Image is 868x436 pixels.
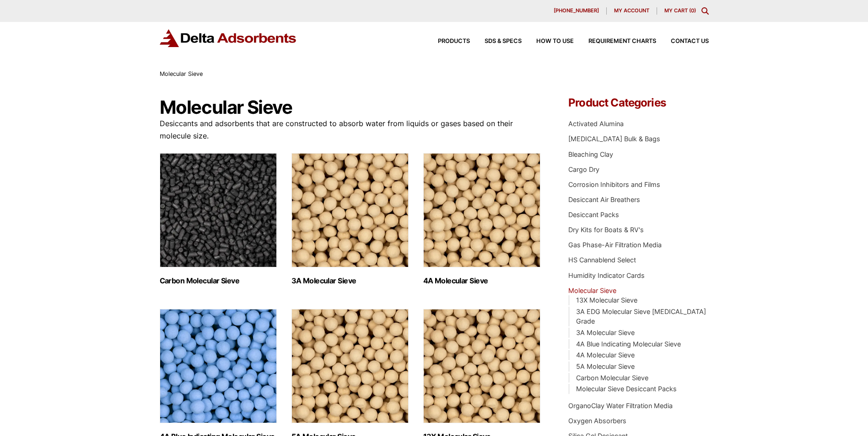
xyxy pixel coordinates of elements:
h4: Product Categories [568,97,708,108]
a: Molecular Sieve Desiccant Packs [576,385,677,393]
a: 4A Molecular Sieve [576,351,635,359]
a: Requirement Charts [574,38,656,44]
a: Visit product category 4A Molecular Sieve [423,153,540,285]
a: SDS & SPECS [470,38,522,44]
a: How to Use [522,38,574,44]
a: Molecular Sieve [568,287,616,294]
img: 4A Blue Indicating Molecular Sieve [160,309,277,423]
img: 4A Molecular Sieve [423,153,540,267]
a: Bleaching Clay [568,150,613,158]
a: HS Cannablend Select [568,256,636,264]
a: [MEDICAL_DATA] Bulk & Bags [568,135,660,143]
a: My account [607,7,657,15]
a: Oxygen Absorbers [568,417,626,425]
a: 13X Molecular Sieve [576,296,637,304]
a: Corrosion Inhibitors and Films [568,181,660,188]
a: My Cart (0) [664,7,696,14]
div: Toggle Modal Content [701,7,709,15]
a: Gas Phase-Air Filtration Media [568,241,662,249]
span: SDS & SPECS [485,38,522,44]
h1: Molecular Sieve [160,97,541,117]
a: [PHONE_NUMBER] [546,7,607,15]
span: My account [614,8,649,13]
a: Cargo Dry [568,165,599,173]
span: Molecular Sieve [160,70,203,77]
h2: Carbon Molecular Sieve [160,276,277,285]
a: Visit product category 3A Molecular Sieve [291,153,409,285]
h2: 3A Molecular Sieve [291,276,409,285]
span: How to Use [536,38,574,44]
a: Carbon Molecular Sieve [576,374,648,382]
a: 5A Molecular Sieve [576,362,635,370]
span: Requirement Charts [588,38,656,44]
a: 3A EDG Molecular Sieve [MEDICAL_DATA] Grade [576,308,706,325]
a: OrganoClay Water Filtration Media [568,402,673,409]
a: Contact Us [656,38,709,44]
a: Activated Alumina [568,120,624,128]
span: Contact Us [671,38,709,44]
a: Desiccant Air Breathers [568,196,640,203]
a: Dry Kits for Boats & RV's [568,226,644,234]
img: 5A Molecular Sieve [291,309,409,423]
a: Products [423,38,470,44]
a: Visit product category Carbon Molecular Sieve [160,153,277,285]
a: 3A Molecular Sieve [576,329,635,336]
a: 4A Blue Indicating Molecular Sieve [576,340,681,348]
a: Desiccant Packs [568,211,619,218]
h2: 4A Molecular Sieve [423,276,540,285]
img: Delta Adsorbents [160,29,297,47]
span: Products [438,38,470,44]
img: 3A Molecular Sieve [291,153,409,267]
span: [PHONE_NUMBER] [554,8,599,13]
a: Humidity Indicator Cards [568,271,645,279]
img: Carbon Molecular Sieve [160,153,277,267]
p: Desiccants and adsorbents that are constructed to absorb water from liquids or gases based on the... [160,117,541,142]
img: 13X Molecular Sieve [423,309,540,423]
span: 0 [691,7,694,14]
